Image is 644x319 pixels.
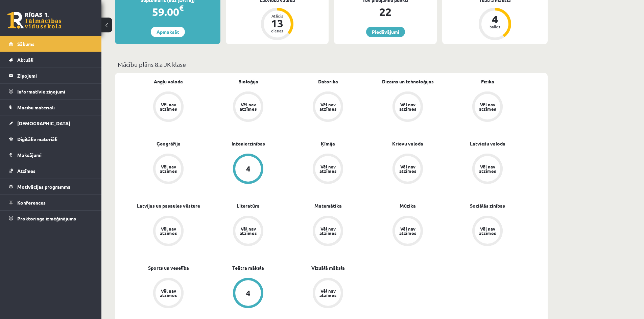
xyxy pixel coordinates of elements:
div: Vēl nav atzīmes [478,164,497,173]
div: 59.00 [115,4,220,20]
a: Aktuāli [9,52,93,68]
a: Fizika [481,78,494,85]
a: Vēl nav atzīmes [288,216,368,247]
span: Mācību materiāli [17,104,55,110]
span: Sākums [17,41,34,47]
a: Apmaksāt [151,27,185,37]
a: Teātra māksla [232,264,264,271]
a: Ķīmija [321,140,335,147]
p: Mācību plāns 8.a JK klase [118,60,545,69]
div: Vēl nav atzīmes [318,164,337,173]
a: Vizuālā māksla [311,264,345,271]
span: € [179,3,184,13]
div: 4 [246,289,251,297]
a: Vēl nav atzīmes [128,278,208,310]
a: Proktoringa izmēģinājums [9,211,93,226]
a: Vēl nav atzīmes [208,91,288,123]
a: Piedāvājumi [366,27,405,37]
a: Krievu valoda [392,140,423,147]
span: Proktoringa izmēģinājums [17,215,76,221]
a: Sociālās zinības [470,202,505,209]
div: Vēl nav atzīmes [478,102,497,111]
a: Maksājumi [9,147,93,163]
div: 4 [485,14,505,25]
span: Motivācijas programma [17,184,71,190]
a: Inženierzinības [232,140,265,147]
div: Vēl nav atzīmes [159,289,178,297]
a: Motivācijas programma [9,179,93,194]
a: Vēl nav atzīmes [288,278,368,310]
a: Vēl nav atzīmes [368,91,448,123]
a: Mūzika [400,202,416,209]
a: Vēl nav atzīmes [448,154,527,185]
span: Aktuāli [17,57,33,63]
a: Dizains un tehnoloģijas [382,78,434,85]
a: Datorika [318,78,338,85]
div: 13 [267,18,287,29]
a: Vēl nav atzīmes [128,154,208,185]
legend: Informatīvie ziņojumi [17,84,93,99]
a: Konferences [9,195,93,210]
a: Vēl nav atzīmes [208,216,288,247]
div: Vēl nav atzīmes [398,164,417,173]
a: Vēl nav atzīmes [368,216,448,247]
div: 4 [246,165,251,172]
a: 4 [208,154,288,185]
a: Matemātika [314,202,342,209]
a: Vēl nav atzīmes [288,91,368,123]
a: Ziņojumi [9,68,93,83]
div: Vēl nav atzīmes [239,102,258,111]
a: Latviešu valoda [470,140,505,147]
a: Ģeogrāfija [157,140,181,147]
a: Latvijas un pasaules vēsture [137,202,200,209]
div: Vēl nav atzīmes [318,227,337,235]
a: Digitālie materiāli [9,131,93,147]
a: Informatīvie ziņojumi [9,84,93,99]
div: Vēl nav atzīmes [159,102,178,111]
a: 4 [208,278,288,310]
div: Vēl nav atzīmes [159,227,178,235]
div: Vēl nav atzīmes [478,227,497,235]
a: Vēl nav atzīmes [288,154,368,185]
a: Angļu valoda [154,78,183,85]
div: Atlicis [267,14,287,18]
a: Vēl nav atzīmes [448,91,527,123]
div: Vēl nav atzīmes [318,102,337,111]
div: Vēl nav atzīmes [318,289,337,297]
legend: Ziņojumi [17,68,93,83]
div: balles [485,25,505,29]
div: Vēl nav atzīmes [398,102,417,111]
span: Digitālie materiāli [17,136,57,142]
a: Vēl nav atzīmes [128,91,208,123]
div: Vēl nav atzīmes [239,227,258,235]
a: Rīgas 1. Tālmācības vidusskola [7,12,62,29]
a: Vēl nav atzīmes [128,216,208,247]
a: Sākums [9,36,93,52]
div: dienas [267,29,287,33]
a: Mācību materiāli [9,100,93,115]
a: Bioloģija [238,78,258,85]
a: Sports un veselība [148,264,189,271]
legend: Maksājumi [17,147,93,163]
a: Vēl nav atzīmes [448,216,527,247]
span: Konferences [17,200,46,206]
a: [DEMOGRAPHIC_DATA] [9,115,93,131]
a: Atzīmes [9,163,93,179]
div: Vēl nav atzīmes [398,227,417,235]
a: Vēl nav atzīmes [368,154,448,185]
div: 22 [334,4,437,20]
a: Literatūra [237,202,260,209]
div: Vēl nav atzīmes [159,164,178,173]
span: Atzīmes [17,168,35,174]
span: [DEMOGRAPHIC_DATA] [17,120,70,126]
